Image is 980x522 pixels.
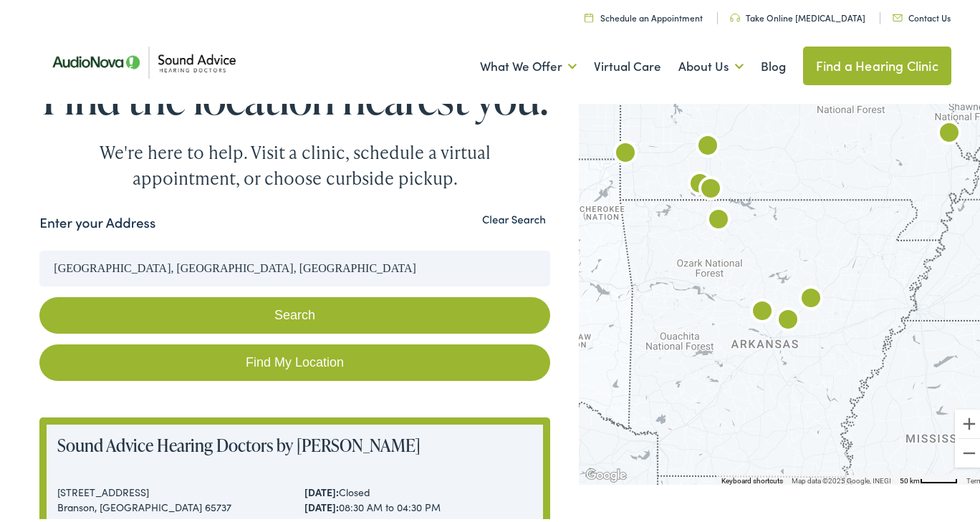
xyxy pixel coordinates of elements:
[721,473,783,483] button: Keyboard shortcuts
[803,44,951,82] a: Find a Hearing Clinic
[39,248,550,284] input: Enter your address or zip code
[761,37,786,90] a: Blog
[739,287,785,333] div: AudioNova
[688,165,734,211] div: Sound Advice Hearing Doctors by AudioNova
[39,72,550,119] h1: Find the location nearest you.
[900,474,920,482] span: 50 km
[39,294,550,331] button: Search
[57,497,285,512] div: Branson, [GEOGRAPHIC_DATA] 65737
[585,10,593,19] img: Calendar icon in a unique green color, symbolizing scheduling or date-related features.
[480,37,577,90] a: What We Offer
[926,109,972,155] div: AudioNova
[594,37,661,90] a: Virtual Care
[57,482,285,497] div: [STREET_ADDRESS]
[478,210,550,223] button: Clear Search
[304,497,339,511] strong: [DATE]:
[39,210,155,231] label: Enter your Address
[792,474,891,482] span: Map data ©2025 Google, INEGI
[39,342,550,378] a: Find My Location
[893,11,903,19] img: Icon representing mail communication in a unique green color, indicative of contact or communicat...
[788,274,834,320] div: AudioNova
[582,463,630,482] a: Open this area in Google Maps (opens a new window)
[685,122,731,168] div: Sound Advice Hearing Doctors by AudioNova
[57,430,421,454] a: Sound Advice Hearing Doctors by [PERSON_NAME]
[304,482,339,496] strong: [DATE]:
[582,463,630,482] img: Google
[696,195,741,241] div: AudioNova
[895,472,962,482] button: Map Scale: 50 km per 49 pixels
[730,9,865,21] a: Take Online [MEDICAL_DATA]
[677,160,723,206] div: Sound Advice Hearing Doctors by AudioNova
[678,37,744,90] a: About Us
[585,9,703,21] a: Schedule an Appointment
[893,9,951,21] a: Contact Us
[66,137,524,188] div: We're here to help. Visit a clinic, schedule a virtual appointment, or choose curbside pickup.
[730,11,740,19] img: Headphone icon in a unique green color, suggesting audio-related services or features.
[765,296,811,342] div: AudioNova
[602,129,648,175] div: AudioNova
